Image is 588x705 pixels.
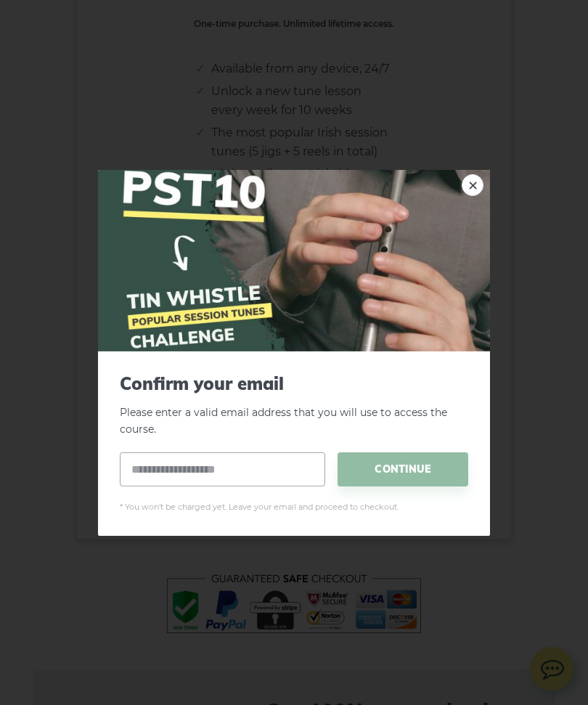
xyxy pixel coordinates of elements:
[462,174,483,195] a: ×
[120,372,468,437] p: Please enter a valid email address that you will use to access the course.
[338,452,468,486] span: CONTINUE
[98,169,490,351] img: Tin Whistle Improver Course
[120,372,468,394] span: Confirm your email
[120,501,468,514] span: * You won't be charged yet. Leave your email and proceed to checkout.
